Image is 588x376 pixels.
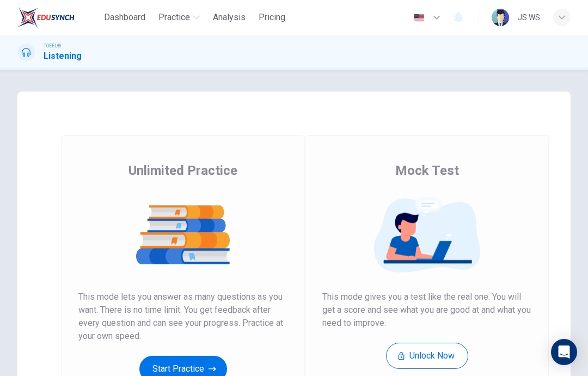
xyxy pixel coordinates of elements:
[254,8,290,27] button: Pricing
[259,11,285,24] span: Pricing
[551,339,577,365] div: Open Intercom Messenger
[412,14,426,22] img: en
[322,290,531,330] span: This mode gives you a test like the real one. You will get a score and see what you are good at a...
[104,11,145,24] span: Dashboard
[395,162,459,179] span: Mock Test
[492,9,509,26] img: Profile picture
[209,8,250,27] button: Analysis
[44,42,61,50] span: TOEFL®
[158,11,190,24] span: Practice
[100,8,150,27] button: Dashboard
[17,7,100,28] a: EduSynch logo
[386,343,468,369] button: Unlock Now
[44,50,82,63] h1: Listening
[17,7,75,28] img: EduSynch logo
[518,11,540,24] div: ๋JS WS
[78,290,287,343] span: This mode lets you answer as many questions as you want. There is no time limit. You get feedback...
[128,162,237,179] span: Unlimited Practice
[213,11,246,24] span: Analysis
[154,8,204,27] button: Practice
